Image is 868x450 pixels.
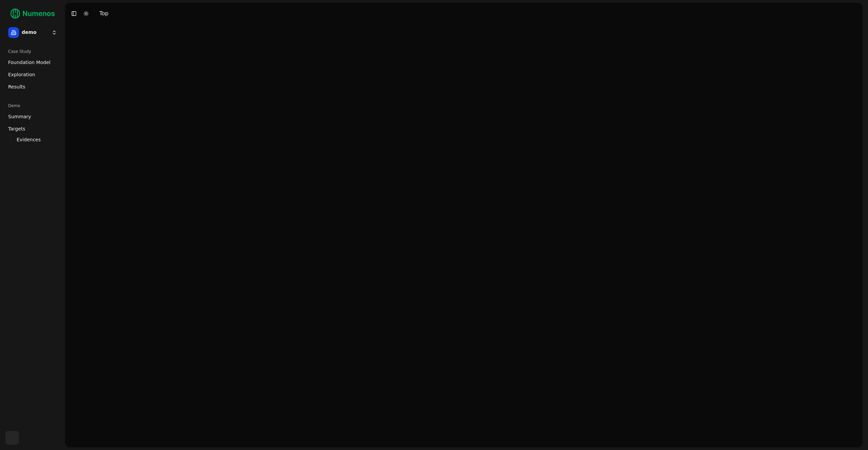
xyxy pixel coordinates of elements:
img: Numenos [5,5,60,22]
button: Toggle Dark Mode [81,9,91,18]
a: Exploration [5,69,60,80]
button: Toggle Sidebar [69,9,79,18]
span: Foundation Model [8,59,51,66]
div: Top [99,9,108,18]
a: Results [5,81,60,92]
span: Targets [8,125,25,132]
span: Summary [8,113,31,120]
a: Summary [5,111,60,122]
span: Exploration [8,71,35,78]
span: demo [22,29,49,36]
div: Case Study [5,46,60,57]
span: Results [8,83,25,90]
a: Evidences [14,135,52,144]
span: Evidences [17,136,41,143]
a: Foundation Model [5,57,60,68]
button: demo [5,24,60,41]
a: Targets [5,123,60,134]
div: Demo [5,100,60,111]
